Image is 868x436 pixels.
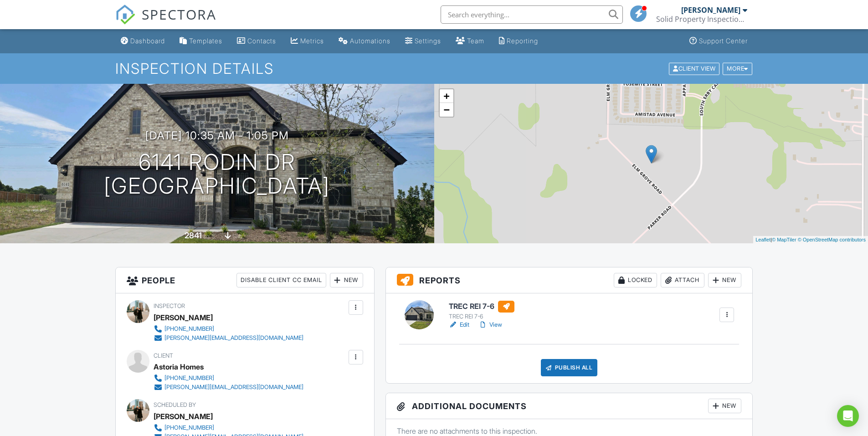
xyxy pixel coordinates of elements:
[495,33,542,50] a: Reporting
[656,15,747,24] div: Solid Property Inspections, LLC
[164,325,214,333] div: [PHONE_NUMBER]
[350,37,390,45] div: Automations
[154,410,213,423] div: [PERSON_NAME]
[837,405,859,427] div: Open Intercom Messenger
[154,352,173,359] span: Client
[164,334,303,342] div: [PERSON_NAME][EMAIL_ADDRESS][DOMAIN_NAME]
[669,62,719,75] div: Client View
[154,383,303,392] a: [PERSON_NAME][EMAIL_ADDRESS][DOMAIN_NAME]
[467,37,484,45] div: Team
[232,233,242,240] span: slab
[452,33,488,50] a: Team
[247,37,276,45] div: Contacts
[154,333,303,343] a: [PERSON_NAME][EMAIL_ADDRESS][DOMAIN_NAME]
[507,37,538,45] div: Reporting
[449,301,514,321] a: TREC REI 7-6 TREC REI 7-6
[772,237,796,242] a: © MapTiler
[300,37,324,45] div: Metrics
[708,273,741,287] div: New
[145,129,289,142] h3: [DATE] 10:35 am - 1:05 pm
[753,236,868,244] div: |
[440,89,453,103] a: Zoom in
[478,320,502,329] a: View
[541,359,598,376] div: Publish All
[130,37,165,45] div: Dashboard
[117,33,169,50] a: Dashboard
[415,37,441,45] div: Settings
[661,273,704,287] div: Attach
[154,401,196,408] span: Scheduled By
[708,399,741,413] div: New
[154,324,303,333] a: [PHONE_NUMBER]
[755,237,770,242] a: Leaflet
[287,33,328,50] a: Metrics
[723,62,752,75] div: More
[164,424,214,431] div: [PHONE_NUMBER]
[176,33,226,50] a: Templates
[335,33,394,50] a: Automations (Basic)
[686,33,751,50] a: Support Center
[386,393,753,419] h3: Additional Documents
[330,273,363,287] div: New
[164,384,303,391] div: [PERSON_NAME][EMAIL_ADDRESS][DOMAIN_NAME]
[233,33,280,50] a: Contacts
[185,231,202,240] div: 2841
[115,12,216,31] a: SPECTORA
[401,33,445,50] a: Settings
[397,426,742,436] p: There are no attachments to this inspection.
[154,311,213,324] div: [PERSON_NAME]
[189,37,222,45] div: Templates
[115,5,135,25] img: The Best Home Inspection Software - Spectora
[236,273,326,287] div: Disable Client CC Email
[164,374,214,382] div: [PHONE_NUMBER]
[203,233,216,240] span: sq. ft.
[441,5,623,24] input: Search everything...
[449,313,514,320] div: TREC REI 7-6
[142,5,216,24] span: SPECTORA
[154,374,303,383] a: [PHONE_NUMBER]
[699,37,748,45] div: Support Center
[154,360,204,374] div: Astoria Homes
[104,150,330,199] h1: 6141 Rodin Dr [GEOGRAPHIC_DATA]
[386,267,753,293] h3: Reports
[154,423,303,432] a: [PHONE_NUMBER]
[614,273,657,287] div: Locked
[668,65,722,72] a: Client View
[798,237,866,242] a: © OpenStreetMap contributors
[440,103,453,117] a: Zoom out
[449,301,514,313] h6: TREC REI 7-6
[449,320,469,329] a: Edit
[115,61,753,77] h1: Inspection Details
[154,303,185,309] span: Inspector
[681,5,740,15] div: [PERSON_NAME]
[116,267,374,293] h3: People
